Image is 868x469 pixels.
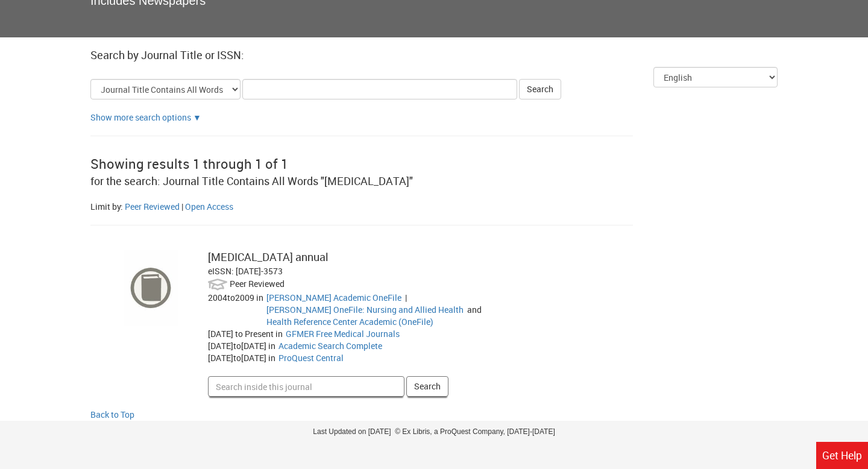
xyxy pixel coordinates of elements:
[233,352,241,364] span: to
[90,201,123,212] span: Limit by:
[90,49,778,61] h2: Search by Journal Title or ISSN:
[266,316,433,327] a: Go to Health Reference Center Academic (OneFile)
[266,304,464,315] a: Go to Gale OneFile: Nursing and Allied Health
[233,340,241,351] span: to
[235,328,274,339] span: to Present
[125,201,180,212] a: Filter by peer reviewed
[124,250,178,326] img: cover image for: Hepatitis B annual
[403,292,409,303] span: |
[275,328,283,339] span: in
[278,352,344,364] a: Go to ProQuest Central
[208,250,602,265] div: [MEDICAL_DATA] annual
[227,292,235,303] span: to
[266,292,401,303] a: Go to Gale Academic OneFile
[256,292,263,303] span: in
[181,201,183,212] span: |
[90,174,413,188] span: for the search: Journal Title Contains All Words "[MEDICAL_DATA]"
[286,328,400,339] a: Go to GFMER Free Medical Journals
[268,340,275,351] span: in
[208,352,278,364] div: [DATE] [DATE]
[90,112,191,123] a: Show more search options
[208,277,228,292] img: Peer Reviewed:
[268,352,275,364] span: in
[208,292,266,328] div: 2004 2009
[208,265,602,277] div: eISSN: [DATE]-3573
[230,278,285,289] span: Peer Reviewed
[278,340,382,351] a: Go to Academic Search Complete
[465,304,483,315] span: and
[90,155,288,172] span: Showing results 1 through 1 of 1
[816,442,868,469] a: Get Help
[208,328,286,340] div: [DATE]
[185,201,233,212] a: Filter by peer open access
[406,376,448,397] button: Search
[193,112,201,123] a: Show more search options
[519,79,561,99] button: Search
[208,376,404,397] input: Search inside this journal
[90,409,778,421] a: Back to Top
[208,340,278,352] div: [DATE] [DATE]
